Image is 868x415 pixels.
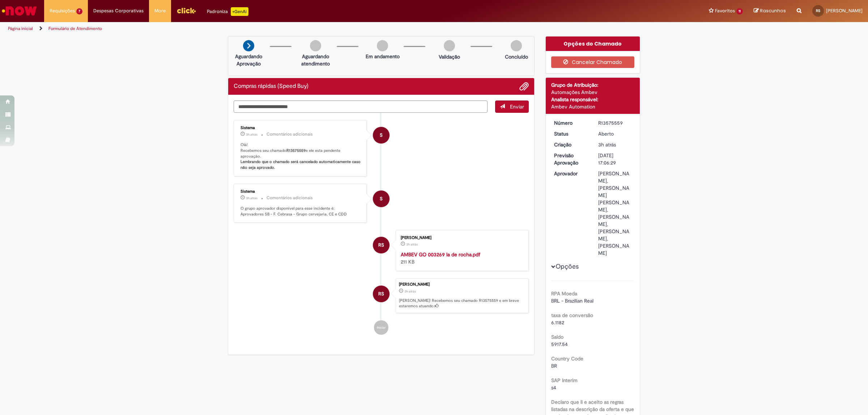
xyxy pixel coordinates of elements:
[50,7,75,14] span: Requisições
[551,81,635,89] div: Grupo de Atribuição:
[551,355,583,362] b: Country Code
[5,22,573,35] ul: Trilhas de página
[549,130,593,137] dt: Status
[598,141,616,148] span: 3h atrás
[1,4,38,18] img: ServiceNow
[377,40,388,51] img: img-circle-grey.png
[551,298,593,304] span: BRL - Brazilian Real
[551,341,568,347] span: 5917.54
[598,119,632,127] div: R13575559
[176,5,196,16] img: click_logo_yellow_360x200.png
[93,7,144,14] span: Despesas Corporativas
[401,251,521,265] div: 211 KB
[598,152,632,166] div: [DATE] 17:06:29
[511,40,522,51] img: img-circle-grey.png
[234,100,488,113] textarea: Digite sua mensagem aqui...
[76,8,82,14] span: 7
[754,8,786,14] a: Rascunhos
[246,132,258,137] time: 29/09/2025 10:06:42
[286,148,306,153] b: R13575559
[598,141,632,148] div: 29/09/2025 10:06:29
[234,83,309,90] h2: Compras rápidas (Speed Buy) Histórico de tíquete
[298,53,333,67] p: Aguardando atendimento
[48,26,102,31] a: Formulário de Atendimento
[401,251,480,258] a: AMBEV GO 003269 la de rocha.pdf
[401,236,521,240] div: [PERSON_NAME]
[234,113,529,342] ul: Histórico de tíquete
[826,8,863,14] span: [PERSON_NAME]
[399,282,525,287] div: [PERSON_NAME]
[444,40,455,51] img: img-circle-grey.png
[549,152,593,166] dt: Previsão Aprovação
[378,285,384,303] span: RS
[551,363,557,369] span: BR
[551,312,593,318] b: taxa de conversão
[549,141,593,148] dt: Criação
[551,96,635,103] div: Analista responsável:
[505,53,528,60] p: Concluído
[404,289,416,294] span: 3h atrás
[231,53,266,67] p: Aguardando Aprovação
[551,103,635,110] div: Ambev Automation
[246,132,258,137] span: 3h atrás
[241,189,361,194] div: Sistema
[241,159,362,170] b: Lembrando que o chamado será cancelado automaticamente caso não seja aprovado.
[243,40,254,51] img: arrow-next.png
[267,195,313,201] small: Comentários adicionais
[715,7,735,14] span: Favoritos
[241,206,361,217] p: O grupo aprovador disponível para esse incidente é: Aprovadores SB - F. Cebrasa - Grupo cervejari...
[551,89,635,96] div: Automações Ambev
[816,8,820,13] span: RS
[241,142,361,171] p: Olá! Recebemos seu chamado e ele esta pendente aprovação.
[406,242,418,247] span: 3h atrás
[551,384,556,391] span: s4
[519,82,529,91] button: Adicionar anexos
[399,298,525,309] p: [PERSON_NAME]! Recebemos seu chamado R13575559 e em breve estaremos atuando.
[549,119,593,127] dt: Número
[546,37,640,51] div: Opções do Chamado
[760,7,786,14] span: Rascunhos
[246,196,258,200] span: 3h atrás
[439,53,460,60] p: Validação
[246,196,258,200] time: 29/09/2025 10:06:39
[406,242,418,247] time: 29/09/2025 10:06:25
[267,131,313,137] small: Comentários adicionais
[310,40,321,51] img: img-circle-grey.png
[598,130,632,137] div: Aberto
[495,100,529,113] button: Enviar
[551,290,577,297] b: RPA Moeda
[551,377,578,384] b: SAP Interim
[404,289,416,294] time: 29/09/2025 10:06:29
[207,7,248,16] div: Padroniza
[366,53,400,60] p: Em andamento
[510,103,524,110] span: Enviar
[373,127,390,144] div: System
[373,237,390,253] div: Ronaldo Gomes Dos Santos
[551,334,563,340] b: Saldo
[378,236,384,254] span: RS
[549,170,593,177] dt: Aprovador
[551,56,635,68] button: Cancelar Chamado
[154,7,166,14] span: More
[736,8,743,14] span: 11
[551,319,564,326] span: 6.1182
[234,278,529,313] li: Ronaldo Gomes Dos Santos
[8,26,33,31] a: Página inicial
[598,141,616,148] time: 29/09/2025 10:06:29
[231,7,248,16] p: +GenAi
[241,126,361,130] div: Sistema
[373,191,390,207] div: System
[598,170,632,257] div: [PERSON_NAME], [PERSON_NAME] [PERSON_NAME], [PERSON_NAME], [PERSON_NAME], [PERSON_NAME]
[373,286,390,302] div: Ronaldo Gomes Dos Santos
[380,127,383,144] span: S
[380,190,383,208] span: S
